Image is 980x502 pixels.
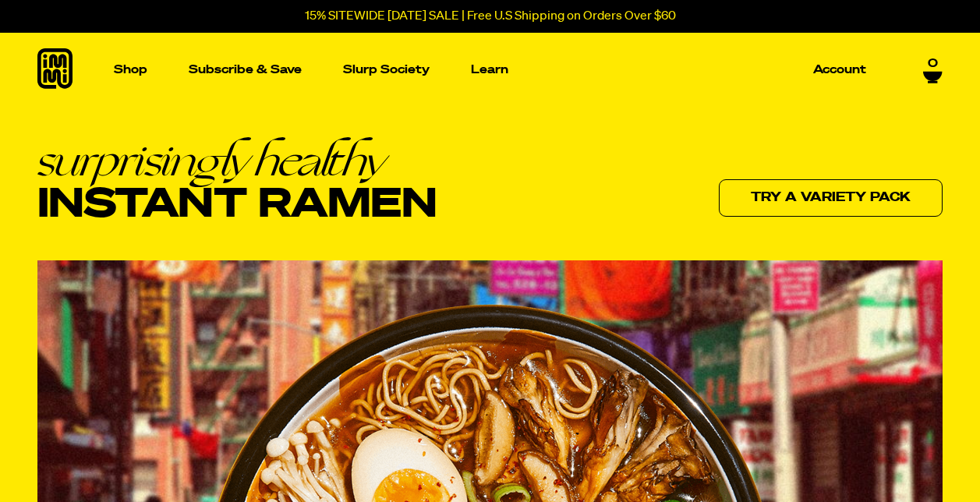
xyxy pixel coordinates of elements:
a: Account [807,58,872,82]
p: Subscribe & Save [189,64,302,76]
a: Try a variety pack [719,179,943,217]
a: Slurp Society [337,58,436,82]
p: Account [813,64,866,76]
h1: Instant Ramen [37,138,437,227]
a: Shop [108,33,154,107]
span: 0 [928,57,938,71]
p: 15% SITEWIDE [DATE] SALE | Free U.S Shipping on Orders Over $60 [305,9,676,23]
em: surprisingly healthy [37,138,437,182]
p: Slurp Society [343,64,430,76]
nav: Main navigation [108,33,872,107]
a: Subscribe & Save [182,58,308,82]
a: 0 [923,57,943,83]
p: Shop [114,64,147,76]
a: Learn [465,33,515,107]
p: Learn [471,64,508,76]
